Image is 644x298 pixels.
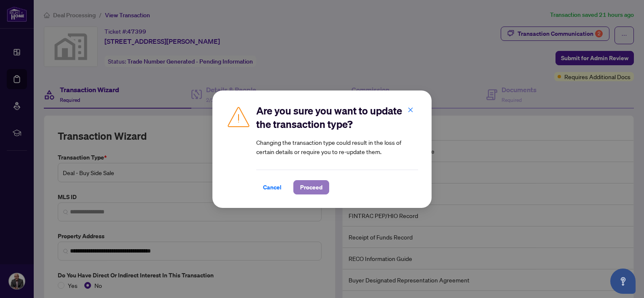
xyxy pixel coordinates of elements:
h2: Are you sure you want to update the transaction type? [256,104,418,131]
span: Cancel [263,181,282,194]
button: Proceed [293,180,329,194]
span: Proceed [300,181,322,194]
button: Cancel [256,180,288,194]
button: Open asap [610,269,636,294]
span: close [408,107,413,113]
article: Changing the transaction type could result in the loss of certain details or require you to re-up... [256,138,418,156]
img: Caution Img [226,104,251,129]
